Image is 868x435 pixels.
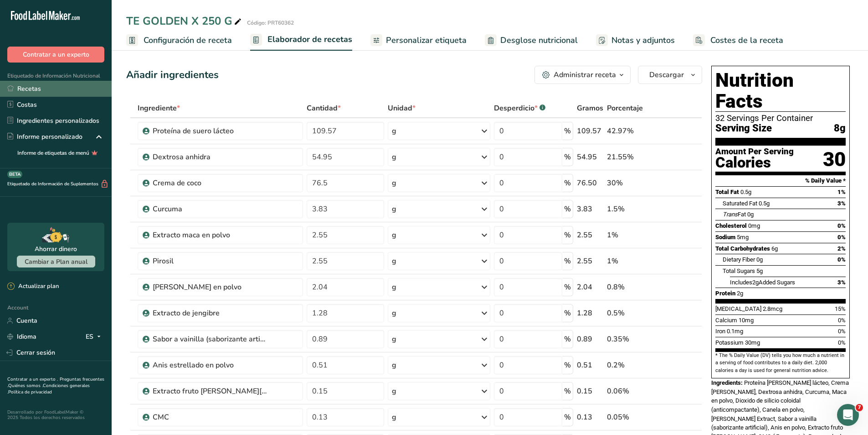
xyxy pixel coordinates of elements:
[715,70,846,112] h1: Nutrition Facts
[7,409,104,420] div: Desarrollado por FoodLabelMaker © 2025 Todos los derechos reservados
[607,334,659,345] div: 0.35%
[715,339,744,346] span: Potassium
[392,204,396,215] div: g
[153,308,267,319] div: Extracto de jengibre
[723,267,755,274] span: Total Sugars
[727,328,743,335] span: 0.1mg
[607,178,659,189] div: 30%
[577,152,603,162] div: 54.95
[25,257,87,266] span: Cambiar a Plan anual
[740,189,751,195] span: 0.5g
[153,230,267,241] div: Extracto maca en polvo
[715,305,761,312] span: [MEDICAL_DATA]
[153,386,267,397] div: Extracto fruto [PERSON_NAME][DEMOGRAPHIC_DATA]
[747,211,754,218] span: 0g
[715,352,846,374] section: * The % Daily Value (DV) tells you how much a nutrient in a serving of food contributes to a dail...
[126,13,243,29] div: TE GOLDEN X 250 G
[392,386,396,397] div: g
[577,360,603,371] div: 0.51
[153,152,267,162] div: Dextrosa anhidra
[392,178,396,189] div: g
[715,234,735,241] span: Sodium
[577,308,603,319] div: 1.28
[638,66,702,84] button: Descargar
[607,256,659,267] div: 1%
[392,126,396,136] div: g
[577,412,603,423] div: 0.13
[607,103,643,114] span: Porcentaje
[392,282,396,293] div: g
[7,47,104,63] button: Contratar a un experto
[837,245,846,252] span: 2%
[763,305,782,312] span: 2.8mcg
[577,282,603,293] div: 2.04
[153,360,267,371] div: Anis estrellado en polvo
[607,204,659,215] div: 1.5%
[392,412,396,423] div: g
[370,30,467,51] a: Personalizar etiqueta
[153,126,267,136] div: Proteína de suero lácteo
[823,147,846,172] div: 30
[752,279,759,286] span: 2g
[153,412,267,423] div: CMC
[534,66,631,84] button: Administrar receta
[7,132,82,142] div: Informe personalizado
[737,290,743,297] span: 2g
[715,123,772,134] span: Serving Size
[7,383,90,395] a: Condiciones generales .
[153,334,267,345] div: Sabor a vainilla (saborizante artificial)
[8,383,43,389] a: Quiénes somos .
[607,360,659,371] div: 0.2%
[837,404,859,426] iframe: Intercom live chat
[710,34,783,47] span: Costes de la receta
[838,328,846,335] span: 0%
[835,305,846,312] span: 15%
[577,334,603,345] div: 0.89
[126,30,232,51] a: Configuración de receta
[715,317,737,324] span: Calcium
[748,222,760,229] span: 0mg
[7,376,58,383] a: Contratar a un experto .
[392,334,396,345] div: g
[837,200,846,207] span: 3%
[715,156,794,169] div: Calories
[392,308,396,319] div: g
[649,69,684,80] span: Descargar
[247,19,294,27] div: Código: PRT60362
[737,234,749,241] span: 5mg
[607,230,659,241] div: 1%
[756,256,763,263] span: 0g
[485,30,578,51] a: Desglose nutricional
[856,404,863,411] span: 7
[715,328,725,335] span: Iron
[715,189,739,195] span: Total Fat
[153,204,267,215] div: Curcuma
[723,211,738,218] i: Trans
[500,34,578,47] span: Desglose nutricional
[577,386,603,397] div: 0.15
[577,204,603,215] div: 3.83
[837,222,846,229] span: 0%
[607,152,659,162] div: 21.55%
[730,279,795,286] span: Includes Added Sugars
[153,282,267,293] div: [PERSON_NAME] en polvo
[250,29,352,51] a: Elaborador de recetas
[837,256,846,263] span: 0%
[693,30,783,51] a: Costes de la receta
[837,189,846,195] span: 1%
[838,317,846,324] span: 0%
[392,256,396,267] div: g
[834,123,846,134] span: 8g
[392,152,396,162] div: g
[715,290,735,297] span: Protein
[554,69,616,80] div: Administrar receta
[7,329,36,345] a: Idioma
[837,234,846,241] span: 0%
[577,103,603,114] span: Gramos
[7,282,59,291] div: Actualizar plan
[715,175,846,186] section: % Daily Value *
[711,379,743,386] span: Ingredients:
[267,33,352,46] span: Elaborador de recetas
[494,103,545,114] div: Desperdicio
[756,267,763,274] span: 5g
